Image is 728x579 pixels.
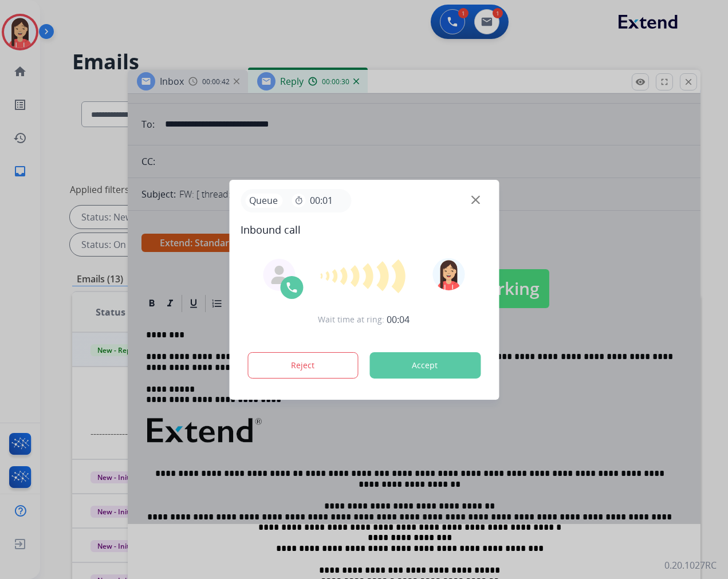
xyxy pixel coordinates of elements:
[318,314,385,325] span: Wait time at ring:
[433,258,465,290] img: avatar
[245,194,282,208] p: Queue
[294,196,303,205] mat-icon: timer
[247,352,359,379] button: Reject
[241,222,487,238] span: Inbound call
[664,558,717,572] p: 0.20.1027RC
[387,313,410,326] span: 00:04
[285,281,298,294] img: call-icon
[270,266,288,284] img: agent-avatar
[369,352,481,379] button: Accept
[310,194,333,207] span: 00:01
[471,195,480,204] img: close-button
